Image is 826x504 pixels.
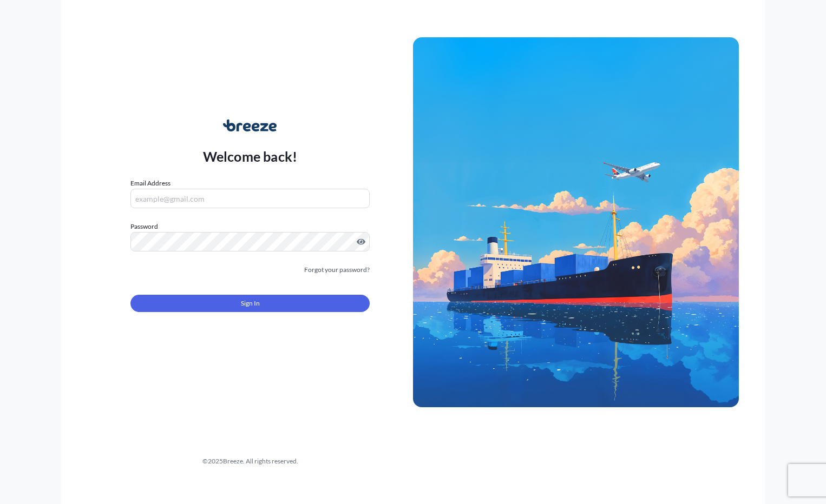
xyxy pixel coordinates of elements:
[203,148,298,165] p: Welcome back!
[87,456,413,467] div: © 2025 Breeze. All rights reserved.
[130,221,370,232] label: Password
[241,298,260,309] span: Sign In
[130,178,171,189] label: Email Address
[130,295,370,312] button: Sign In
[413,37,739,407] img: Ship illustration
[130,189,370,208] input: example@gmail.com
[304,264,370,275] a: Forgot your password?
[357,237,365,246] button: Show password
